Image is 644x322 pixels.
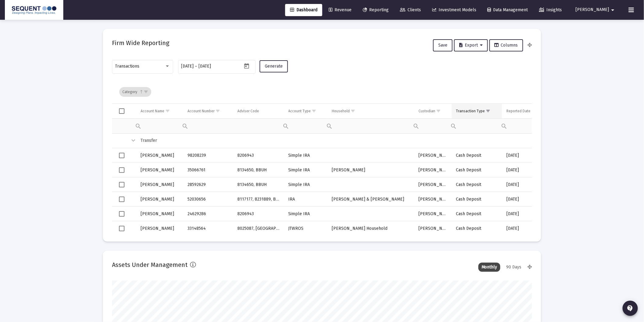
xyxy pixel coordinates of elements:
[284,177,328,192] td: Simple IRA
[502,163,548,177] td: [DATE]
[415,192,452,207] td: [PERSON_NAME]
[415,177,452,192] td: [PERSON_NAME]
[327,104,415,118] td: Column Household
[233,177,284,192] td: 8134650, BBUH
[136,118,183,133] td: Filter cell
[488,7,528,12] span: Data Management
[312,109,317,113] span: Show filter options for column 'Account Type'
[183,118,233,133] td: Filter cell
[119,108,124,114] div: Select all
[609,4,617,16] mat-icon: arrow_drop_down
[502,148,548,163] td: [DATE]
[433,39,453,51] button: Save
[9,4,59,16] img: Dashboard
[119,80,528,103] div: Data grid toolbar
[112,38,169,48] h2: Firm Wide Reporting
[503,263,525,272] div: 90 Days
[233,148,284,163] td: 8206943
[183,148,233,163] td: 98208239
[183,177,233,192] td: 28592629
[329,7,352,12] span: Revenue
[183,163,233,177] td: 35066761
[452,192,502,207] td: Cash Deposit
[502,118,548,133] td: Filter cell
[400,7,421,12] span: Clients
[289,109,311,114] div: Account Type
[284,118,328,133] td: Filter cell
[165,109,170,113] span: Show filter options for column 'Account Name'
[415,148,452,163] td: [PERSON_NAME]
[452,163,502,177] td: Cash Deposit
[119,197,124,202] div: Select row
[436,109,441,113] span: Show filter options for column 'Custodian'
[233,192,284,207] td: 8117177, 8231889, BAKS
[486,109,490,113] span: Show filter options for column 'Transaction Type'
[478,263,500,272] div: Monthly
[427,4,481,16] a: Investment Models
[539,7,562,12] span: Insights
[127,134,136,148] td: Collapse
[576,7,609,12] span: [PERSON_NAME]
[284,221,328,236] td: JTWROS
[358,4,394,16] a: Reporting
[432,7,476,12] span: Investment Models
[456,109,485,114] div: Transaction Type
[183,221,233,236] td: 33148564
[136,177,183,192] td: [PERSON_NAME]
[363,7,389,12] span: Reporting
[327,118,415,133] td: Filter cell
[452,207,502,221] td: Cash Deposit
[144,89,148,94] span: Show filter options for column 'undefined'
[115,64,140,69] span: Transactions
[454,39,488,51] button: Export
[119,167,124,173] div: Select row
[489,39,523,51] button: Columns
[136,221,183,236] td: [PERSON_NAME]
[502,104,548,118] td: Column Reported Date
[119,87,151,97] div: Category
[181,64,194,69] input: Start date
[452,221,502,236] td: Cash Deposit
[260,60,288,72] button: Generate
[502,207,548,221] td: [DATE]
[112,80,532,233] div: Data grid
[459,43,483,48] span: Export
[395,4,426,16] a: Clients
[419,109,436,114] div: Custodian
[415,104,452,118] td: Column Custodian
[452,118,502,133] td: Filter cell
[415,207,452,221] td: [PERSON_NAME]
[141,109,164,114] div: Account Name
[233,163,284,177] td: 8134650, BBUH
[531,109,536,113] span: Show filter options for column 'Reported Date'
[534,4,567,16] a: Insights
[327,192,415,207] td: [PERSON_NAME] & [PERSON_NAME]
[183,192,233,207] td: 52030656
[452,177,502,192] td: Cash Deposit
[351,109,355,113] span: Show filter options for column 'Household'
[569,4,624,16] button: [PERSON_NAME]
[415,221,452,236] td: [PERSON_NAME]
[183,207,233,221] td: 24629286
[483,4,533,16] a: Data Management
[452,104,502,118] td: Column Transaction Type
[183,104,233,118] td: Column Account Number
[332,109,350,114] div: Household
[187,109,215,114] div: Account Number
[324,4,356,16] a: Revenue
[285,4,322,16] a: Dashboard
[112,260,187,270] h2: Assets Under Management
[284,104,328,118] td: Column Account Type
[627,305,634,312] mat-icon: contact_support
[195,64,198,69] span: –
[233,104,284,118] td: Column Advisor Code
[327,163,415,177] td: [PERSON_NAME]
[502,192,548,207] td: [DATE]
[119,226,124,231] div: Select row
[438,43,447,48] span: Save
[136,207,183,221] td: [PERSON_NAME]
[415,118,452,133] td: Filter cell
[136,163,183,177] td: [PERSON_NAME]
[119,211,124,217] div: Select row
[233,221,284,236] td: 8025087, [GEOGRAPHIC_DATA]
